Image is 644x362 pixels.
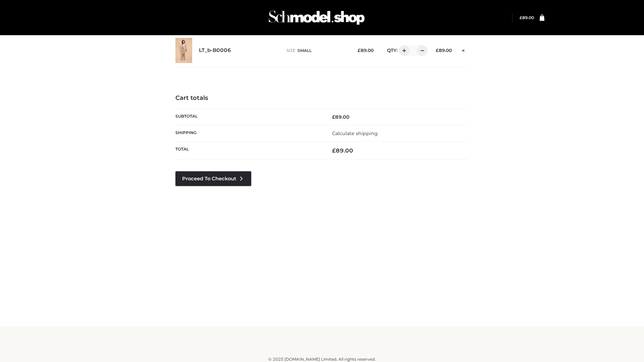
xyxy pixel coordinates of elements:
th: Subtotal [175,109,322,125]
bdi: 89.00 [436,48,452,53]
th: Total [175,142,322,160]
span: £ [436,48,439,53]
bdi: 89.00 [358,48,374,53]
span: £ [332,147,336,154]
a: LT_b-B0006 [199,47,231,54]
bdi: 89.00 [332,147,353,154]
img: Schmodel Admin 964 [266,4,367,31]
bdi: 89.00 [520,15,534,20]
div: QTY: [380,45,425,56]
span: £ [332,114,335,120]
a: Calculate shipping [332,130,378,136]
a: £89.00 [520,15,534,20]
bdi: 89.00 [332,114,350,120]
p: size : [286,48,347,54]
th: Shipping [175,125,322,141]
a: Remove this item [459,45,469,54]
a: Proceed to Checkout [175,171,251,186]
h4: Cart totals [175,95,469,102]
span: £ [520,15,522,20]
span: SMALL [298,48,312,53]
span: £ [358,48,361,53]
